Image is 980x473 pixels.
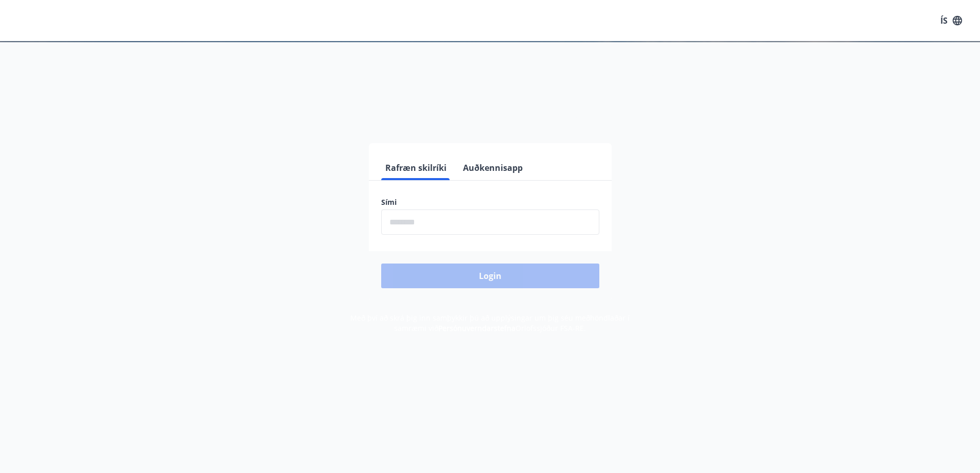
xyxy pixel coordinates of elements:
[438,323,515,333] a: Persónuverndarstefna
[381,155,451,180] button: Rafræn skilríki
[935,11,968,30] button: ÍS
[381,197,599,207] label: Sími
[350,313,630,333] span: Með því að skrá þig inn samþykkir þú að upplýsingar um þig séu meðhöndlaðar í samræmi við Orlofss...
[132,62,848,101] h1: Félagavefur, Orlofssjóður FSA-RE
[459,155,527,180] button: Auðkennisapp
[329,110,652,122] span: Vinsamlegast skráðu þig inn með rafrænum skilríkjum eða Auðkennisappi.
